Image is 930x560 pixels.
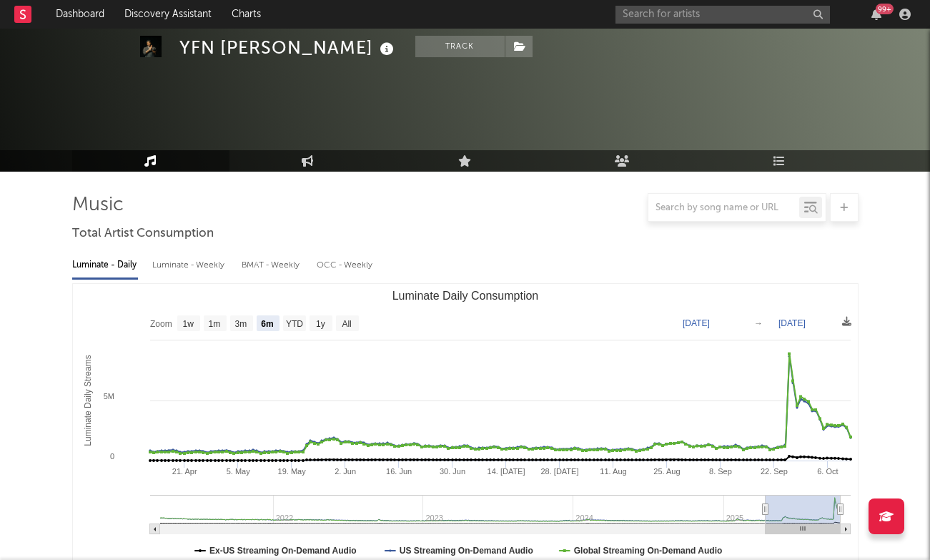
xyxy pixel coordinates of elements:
input: Search by song name or URL [648,202,799,214]
div: Luminate - Weekly [152,253,227,277]
text: 3m [234,319,247,329]
text: → [754,318,763,328]
text: 5M [103,392,114,401]
text: Zoom [150,319,172,329]
text: 16. Jun [386,467,412,476]
text: [DATE] [778,318,806,328]
text: US Streaming On-Demand Audio [399,546,533,556]
button: 99+ [871,9,881,20]
text: Ex-US Streaming On-Demand Audio [209,546,357,556]
text: 22. Sep [760,467,787,476]
text: 5. May [226,467,250,476]
text: 28. [DATE] [540,467,578,476]
text: YTD [285,319,302,329]
button: Track [415,36,505,57]
div: 99 + [876,4,894,14]
text: 0 [109,452,114,461]
text: 2. Jun [335,467,356,476]
div: OCC - Weekly [317,253,374,277]
div: YFN [PERSON_NAME] [179,36,397,59]
text: 14. [DATE] [487,467,525,476]
text: 1y [316,319,325,329]
span: Total Artist Consumption [72,225,214,242]
input: Search for artists [615,6,830,24]
div: BMAT - Weekly [242,253,302,277]
text: 1m [208,319,220,329]
text: Luminate Daily Streams [82,355,92,446]
text: 21. Apr [172,467,197,476]
text: [DATE] [683,318,710,328]
text: 19. May [277,467,306,476]
text: 8. Sep [709,467,732,476]
text: Global Streaming On-Demand Audio [573,546,722,556]
text: All [342,319,351,329]
text: 6m [261,319,273,329]
text: 1w [182,319,194,329]
div: Luminate - Daily [72,253,138,277]
text: 6. Oct [817,467,838,476]
text: 30. Jun [440,467,465,476]
text: 11. Aug [600,467,626,476]
text: Luminate Daily Consumption [392,290,538,302]
text: 25. Aug [653,467,680,476]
